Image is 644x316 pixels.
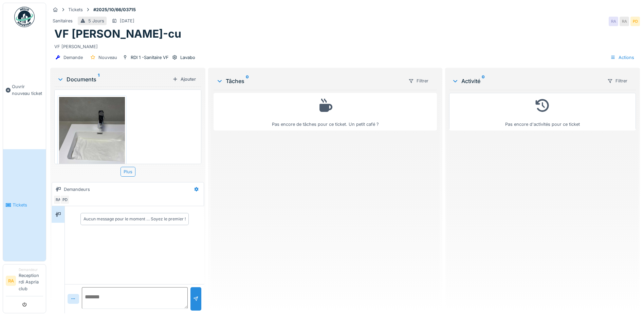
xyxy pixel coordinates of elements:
[54,41,636,50] div: VF [PERSON_NAME]
[64,186,90,193] div: Demandeurs
[59,97,125,184] img: hnozi20vsy1r95ihppupddtochvt
[246,77,249,85] sup: 0
[53,195,63,204] div: RA
[19,267,43,272] div: Demandeur
[14,7,35,27] img: Badge_color-CXgf-gQk.svg
[3,149,46,261] a: Tickets
[12,83,43,96] span: Ouvrir nouveau ticket
[405,76,431,86] div: Filtrer
[218,96,433,127] div: Pas encore de tâches pour ce ticket. Un petit café ?
[88,18,104,24] div: 5 Jours
[60,195,70,204] div: PD
[120,18,134,24] div: [DATE]
[68,6,83,13] div: Tickets
[604,76,630,86] div: Filtrer
[630,17,640,26] div: PD
[19,267,43,295] li: Reception rdi Aspria club
[121,167,135,177] div: Plus
[53,18,73,24] div: Sanitaires
[6,267,43,296] a: RA DemandeurReception rdi Aspria club
[6,276,16,286] li: RA
[620,17,629,26] div: RA
[607,53,637,62] div: Actions
[482,77,485,85] sup: 0
[63,54,83,61] div: Demande
[216,77,403,85] div: Tâches
[3,31,46,149] a: Ouvrir nouveau ticket
[170,75,199,84] div: Ajouter
[54,27,181,40] h1: VF [PERSON_NAME]-cu
[180,54,195,61] div: Lavabo
[84,216,186,222] div: Aucun message pour le moment … Soyez le premier !
[452,77,602,85] div: Activité
[131,54,169,61] div: RDI 1 -Sanitaire VF
[454,96,631,127] div: Pas encore d'activités pour ce ticket
[13,202,43,208] span: Tickets
[57,75,170,83] div: Documents
[91,6,139,13] strong: #2025/10/66/03715
[98,54,117,61] div: Nouveau
[98,75,99,83] sup: 1
[609,17,618,26] div: RA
